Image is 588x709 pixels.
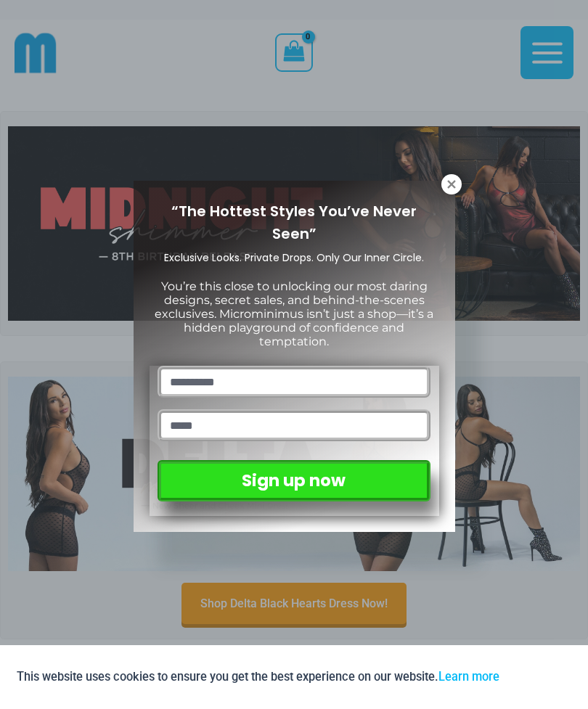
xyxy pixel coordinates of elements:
[441,174,462,194] button: Close
[171,201,417,244] span: “The Hottest Styles You’ve Never Seen”
[164,250,424,265] span: Exclusive Looks. Private Drops. Only Our Inner Circle.
[158,460,430,501] button: Sign up now
[510,660,572,694] button: Accept
[155,279,433,349] span: You’re this close to unlocking our most daring designs, secret sales, and behind-the-scenes exclu...
[17,667,499,687] p: This website uses cookies to ensure you get the best experience on our website.
[438,670,499,684] a: Learn more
